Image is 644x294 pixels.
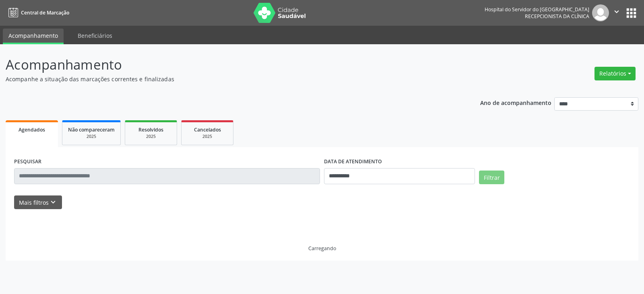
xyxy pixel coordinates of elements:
[6,55,448,75] p: Acompanhamento
[480,97,551,107] p: Ano de acompanhamento
[479,171,504,184] button: Filtrar
[68,134,115,140] div: 2025
[592,4,609,21] img: img
[49,198,58,207] i: keyboard_arrow_down
[131,134,171,140] div: 2025
[624,6,638,20] button: apps
[138,126,163,133] span: Resolvidos
[14,156,41,168] label: PESQUISAR
[609,4,624,21] button: 
[187,134,227,140] div: 2025
[3,29,64,44] a: Acompanhamento
[19,126,45,133] span: Agendados
[21,9,69,16] span: Central de Marcação
[594,67,636,80] button: Relatórios
[485,6,589,13] div: Hospital do Servidor do [GEOGRAPHIC_DATA]
[14,195,62,210] button: Mais filtroskeyboard_arrow_down
[612,7,621,16] i: 
[6,6,69,19] a: Central de Marcação
[324,156,382,168] label: DATA DE ATENDIMENTO
[308,245,336,252] div: Carregando
[6,75,448,83] p: Acompanhe a situação das marcações correntes e finalizadas
[194,126,221,133] span: Cancelados
[525,13,589,20] span: Recepcionista da clínica
[72,29,118,43] a: Beneficiários
[68,126,115,133] span: Não compareceram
